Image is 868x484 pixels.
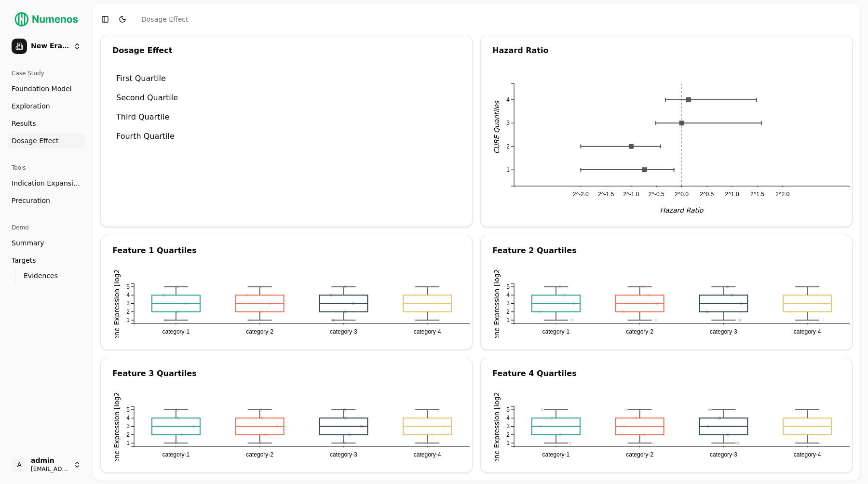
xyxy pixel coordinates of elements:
div: Dosage Effect [112,47,461,54]
text: 3 [126,423,130,430]
text: category-3 [330,451,357,458]
text: 5 [506,406,510,413]
div: Case Study [8,66,85,81]
div: Feature 3 Quartiles [112,370,461,377]
div: Feature 1 Quartiles [112,247,461,255]
span: Exploration [12,101,50,111]
text: category-4 [414,451,441,458]
a: Dosage Effect [141,14,188,24]
a: Indication Expansion [8,175,85,191]
text: 3 [126,300,130,307]
text: category-2 [626,451,653,458]
span: New Era Therapeutics [31,42,69,51]
a: Foundation Model [8,81,85,96]
text: 2^-2.0 [573,191,589,198]
text: 4 [506,292,510,298]
span: Results [12,119,36,128]
text: 4 [506,96,510,103]
div: Tools [8,160,85,175]
text: 2^0.5 [700,191,714,198]
text: 1 [126,440,130,446]
button: Aadmin[EMAIL_ADDRESS] [8,453,85,476]
span: admin [31,457,69,465]
div: Feature 2 Quartiles [492,247,841,255]
button: New Era Therapeutics [8,35,85,58]
div: Hazard Ratio [492,47,841,54]
text: 5 [126,283,130,290]
a: Summary [8,235,85,251]
text: category-1 [542,328,570,335]
text: 1 [126,317,130,323]
text: category-3 [710,451,737,458]
text: 5 [506,283,510,290]
a: Results [8,116,85,131]
text: 5 [126,406,130,413]
li: Second Quartile [112,88,461,108]
text: Gene Expression [log2(TPM)] [113,370,121,468]
span: Indication Expansion [12,178,81,188]
text: 2^-1.0 [623,191,639,198]
text: 3 [506,423,510,430]
li: First Quartile [112,69,461,88]
text: Gene Expression [log2(TPM)] [493,370,501,468]
a: Targets [8,253,85,268]
span: [EMAIL_ADDRESS] [31,465,69,473]
a: Precuration [8,193,85,208]
text: category-1 [542,451,570,458]
div: Demo [8,220,85,235]
text: category-2 [246,451,273,458]
text: 2^2.0 [775,191,789,198]
span: A [12,457,27,472]
img: Numenos [8,8,85,31]
text: 3 [506,120,510,126]
nav: breadcrumb [141,14,188,24]
text: 2^-1.5 [598,191,614,198]
text: 2^-0.5 [649,191,665,198]
text: Hazard Ratio [660,206,704,214]
a: Evidences [20,269,73,282]
text: 4 [126,415,130,421]
text: category-3 [710,328,737,335]
text: 2 [126,431,130,438]
text: 2^1.0 [725,191,739,198]
text: category-4 [414,328,441,335]
text: category-3 [330,328,357,335]
text: 2 [126,309,130,315]
text: Gene Expression [log2(TPM)] [113,247,121,345]
div: Feature 4 Quartiles [492,370,841,377]
text: category-4 [794,328,821,335]
span: Summary [12,238,44,248]
text: 2 [506,309,510,315]
span: Foundation Model [12,84,72,94]
li: Fourth Quartile [112,127,461,146]
span: Evidences [24,271,58,281]
text: 1 [506,166,510,173]
a: Exploration [8,98,85,114]
li: Third Quartile [112,108,461,127]
text: 2^0.0 [675,191,689,198]
span: Precuration [12,196,50,205]
text: 2 [506,431,510,438]
span: Dosage Effect [12,136,58,146]
text: category-2 [246,328,273,335]
text: 1 [506,440,510,446]
text: 4 [126,292,130,298]
text: Gene Expression [log2(TPM)] [493,247,501,345]
text: category-4 [794,451,821,458]
text: 3 [506,300,510,307]
text: 1 [506,317,510,323]
text: 2^1.5 [750,191,764,198]
text: 2 [506,143,510,150]
text: category-2 [626,328,653,335]
span: Targets [12,255,36,265]
text: 4 [506,415,510,421]
text: category-1 [163,451,190,458]
text: CURE Quantiles [493,100,501,154]
a: Dosage Effect [8,133,85,148]
text: category-1 [163,328,190,335]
